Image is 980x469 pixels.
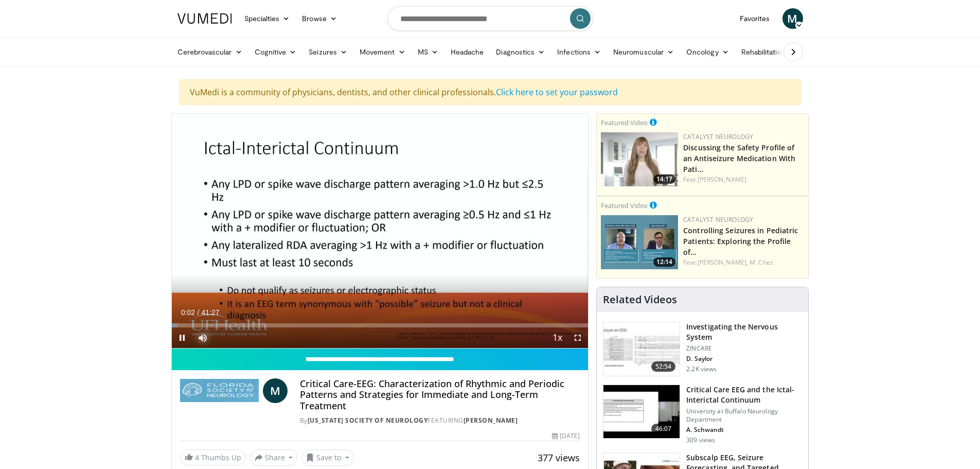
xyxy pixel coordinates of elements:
h4: Related Videos [603,293,677,306]
a: 4 Thumbs Up [180,449,246,465]
a: M [263,378,288,403]
img: a5d5675c-9244-43ba-941e-9945d360acc0.150x105_q85_crop-smart_upscale.jpg [603,385,680,439]
a: Catalyst Neurology [683,215,753,224]
a: [PERSON_NAME] [698,175,746,184]
small: Featured Video [601,201,648,210]
img: c23d0a25-a0b6-49e6-ba12-869cdc8b250a.png.150x105_q85_crop-smart_upscale.jpg [601,132,678,186]
div: Feat. [683,175,804,184]
a: [PERSON_NAME] [464,416,518,425]
button: Fullscreen [567,327,588,348]
img: 4acae122-ae14-4919-bc47-0ae66b170ef0.150x105_q85_crop-smart_upscale.jpg [603,322,680,376]
a: Browse [296,8,343,29]
p: ZINCARE [686,344,802,353]
input: Search topics, interventions [387,6,593,31]
a: Discussing the Safety Profile of an Antiseizure Medication With Pati… [683,143,795,174]
button: Share [250,449,298,466]
a: Favorites [734,8,776,29]
p: University at Buffalo Neurology Department [686,407,802,424]
p: A. Schwandt [686,426,802,434]
a: Movement [353,42,412,62]
a: M [782,8,803,29]
a: 46:07 Critical Care EEG and the Ictal-Interictal Continuum University at Buffalo Neurology Depart... [603,385,802,444]
p: 2.2K views [686,365,717,373]
a: Oncology [680,42,735,62]
a: M. Chez [750,258,773,267]
a: Headache [444,42,490,62]
a: Catalyst Neurology [683,132,753,141]
a: Specialties [238,8,296,29]
span: 14:17 [653,175,675,184]
div: By FEATURING [300,416,580,425]
video-js: Video Player [172,114,589,349]
p: 309 views [686,436,715,444]
h4: Critical Care-EEG: Characterization of Rhythmic and Periodic Patterns and Strategies for Immediat... [300,378,580,412]
a: MS [412,42,444,62]
div: Progress Bar [172,323,589,327]
h3: Investigating the Nervous System [686,322,802,342]
a: Click here to set your password [496,86,618,98]
div: VuMedi is a community of physicians, dentists, and other clinical professionals. [179,79,801,105]
a: Infections [551,42,607,62]
div: Feat. [683,258,804,267]
a: Cerebrovascular [171,42,248,62]
a: Seizures [302,42,353,62]
p: D. Saylor [686,355,802,363]
span: 0:02 [181,308,195,317]
a: Rehabilitation [735,42,792,62]
span: / [198,308,200,317]
button: Save to [301,449,354,466]
a: [PERSON_NAME], [698,258,748,267]
a: 12:14 [601,215,678,269]
img: VuMedi Logo [177,13,232,24]
span: 377 views [538,451,580,464]
a: Controlling Seizures in Pediatric Patients: Exploring the Profile of… [683,225,798,257]
span: 46:07 [651,424,676,434]
small: Featured Video [601,118,648,127]
span: 4 [195,453,199,462]
button: Pause [172,327,192,348]
div: [DATE] [552,431,580,441]
a: 14:17 [601,132,678,186]
img: 5e01731b-4d4e-47f8-b775-0c1d7f1e3c52.png.150x105_q85_crop-smart_upscale.jpg [601,215,678,269]
span: 41:27 [201,308,219,317]
img: Florida Society of Neurology [180,378,259,403]
a: Cognitive [248,42,303,62]
span: 12:14 [653,257,675,267]
a: Neuromuscular [607,42,680,62]
h3: Critical Care EEG and the Ictal-Interictal Continuum [686,385,802,405]
button: Playback Rate [547,327,567,348]
button: Mute [192,327,213,348]
a: [US_STATE] Society of Neurology [308,416,428,425]
a: Diagnostics [490,42,551,62]
a: 52:54 Investigating the Nervous System ZINCARE D. Saylor 2.2K views [603,322,802,376]
span: 52:54 [651,361,676,372]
